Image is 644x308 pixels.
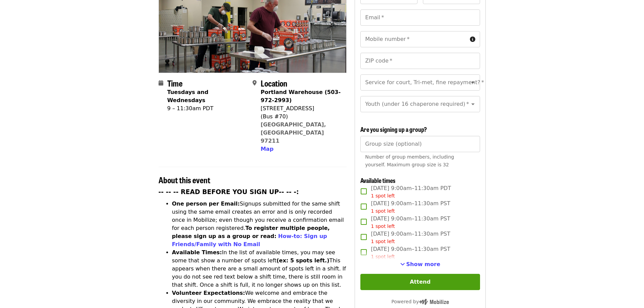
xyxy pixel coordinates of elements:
[253,80,257,86] i: map-marker-alt icon
[406,261,440,267] span: Show more
[371,254,395,259] span: 1 spot left
[391,299,449,304] span: Powered by
[360,31,467,47] input: Mobile number
[261,145,273,153] button: Map
[371,230,450,245] span: [DATE] 9:00am–11:30am PST
[261,104,341,113] div: [STREET_ADDRESS]
[159,174,210,186] span: About this event
[470,36,475,43] i: circle-info icon
[277,257,329,264] strong: (ex: 5 spots left.)
[360,176,396,185] span: Available times
[172,225,330,239] strong: To register multiple people, please sign up as a group or read:
[468,99,478,109] button: Open
[167,77,183,89] span: Time
[261,121,326,144] a: [GEOGRAPHIC_DATA], [GEOGRAPHIC_DATA] 97211
[261,77,287,89] span: Location
[159,188,299,195] strong: -- -- -- READ BEFORE YOU SIGN UP-- -- -:
[360,9,480,26] input: Email
[167,104,247,113] div: 9 – 11:30am PDT
[172,200,347,248] li: Signups submitted for the same shift using the same email creates an error and is only recorded o...
[159,80,163,86] i: calendar icon
[371,215,450,230] span: [DATE] 9:00am–11:30am PST
[400,260,440,268] button: See more timeslots
[419,299,449,305] img: Powered by Mobilize
[371,193,395,198] span: 1 spot left
[371,239,395,244] span: 1 spot left
[172,249,222,256] strong: Available Times:
[360,53,480,69] input: ZIP code
[261,89,341,103] strong: Portland Warehouse (503-972-2993)
[172,290,245,296] strong: Volunteer Expectations:
[371,208,395,214] span: 1 spot left
[360,125,427,134] span: Are you signing up a group?
[371,199,450,215] span: [DATE] 9:00am–11:30am PST
[172,248,347,289] li: In the list of available times, you may see some that show a number of spots left This appears wh...
[172,200,240,207] strong: One person per Email:
[371,184,451,199] span: [DATE] 9:00am–11:30am PDT
[261,146,273,152] span: Map
[468,78,478,87] button: Open
[371,245,450,260] span: [DATE] 9:00am–11:30am PST
[365,154,454,167] span: Number of group members, including yourself. Maximum group size is 32
[360,136,480,152] input: [object Object]
[167,89,209,103] strong: Tuesdays and Wednesdays
[261,113,341,121] div: (Bus #70)
[371,223,395,229] span: 1 spot left
[172,233,327,247] a: How-to: Sign up Friends/Family with No Email
[360,274,480,290] button: Attend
